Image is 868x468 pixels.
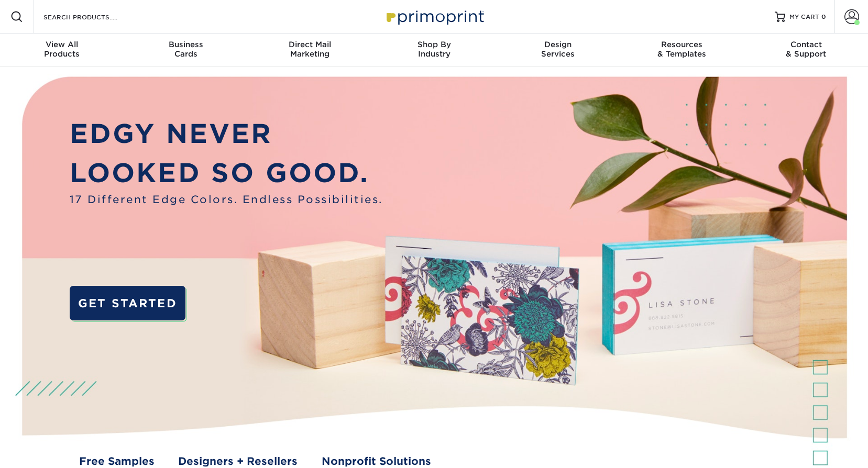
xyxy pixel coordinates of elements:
[372,40,496,49] span: Shop By
[496,40,620,59] div: Services
[70,114,383,153] p: EDGY NEVER
[372,34,496,67] a: Shop ByIndustry
[372,40,496,59] div: Industry
[248,34,372,67] a: Direct MailMarketing
[620,40,744,59] div: & Templates
[744,34,868,67] a: Contact& Support
[382,5,487,28] img: Primoprint
[124,40,248,49] span: Business
[744,40,868,59] div: & Support
[496,34,620,67] a: DesignServices
[620,34,744,67] a: Resources& Templates
[789,13,819,21] span: MY CART
[821,13,826,20] span: 0
[744,40,868,49] span: Contact
[124,40,248,59] div: Cards
[42,10,145,23] input: SEARCH PRODUCTS.....
[248,40,372,49] span: Direct Mail
[70,286,186,320] a: GET STARTED
[124,34,248,67] a: BusinessCards
[70,192,383,208] span: 17 Different Edge Colors. Endless Possibilities.
[620,40,744,49] span: Resources
[248,40,372,59] div: Marketing
[70,153,383,193] p: LOOKED SO GOOD.
[496,40,620,49] span: Design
